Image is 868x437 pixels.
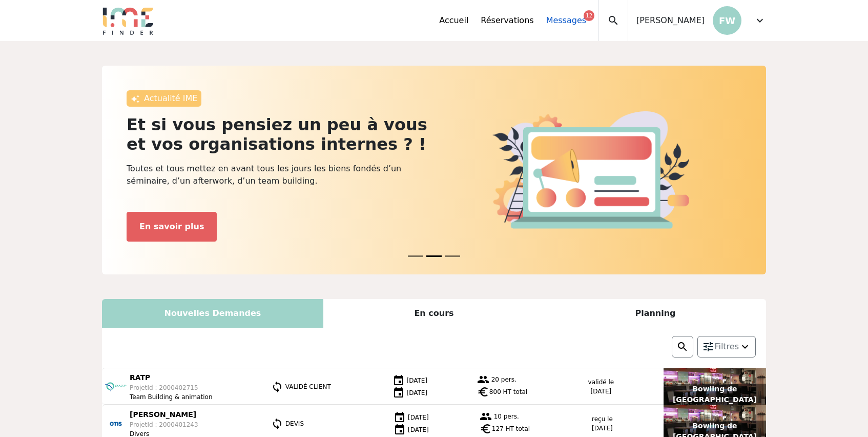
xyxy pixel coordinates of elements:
div: 12 [584,10,594,21]
a: Réservations [481,14,533,27]
img: search.png [676,341,689,353]
img: 101436_1.jpg [104,375,128,399]
p: RATP [130,372,213,383]
img: statut.png [271,381,283,393]
img: awesome.png [131,94,140,104]
div: Nouvelles Demandes [102,299,323,328]
img: group.png [480,410,492,423]
span: Filtres [714,341,739,353]
img: setting.png [702,341,714,353]
img: date.png [392,374,405,387]
div: Actualité IME [127,90,201,107]
div: Planning [545,299,766,328]
h2: Et si vous pensiez un peu à vous et vos organisations internes ? ! [127,115,428,154]
p: FW [713,6,741,35]
img: actu.png [492,111,689,228]
a: RATP ProjetId : 2000402715 Team Building & animation VALIDÉ CLIENT [DATE] [DATE] 20 pers. euro 80... [102,368,766,405]
span: [DATE] [407,389,428,396]
button: En savoir plus [127,212,217,242]
span: euro [477,386,489,398]
span: [PERSON_NAME] [636,14,705,27]
span: [DATE] [408,426,429,433]
img: statut.png [271,418,283,430]
img: group.png [477,373,489,386]
button: News 0 [408,250,423,262]
p: ProjetId : 2000401243 [130,420,198,429]
img: date.png [394,424,406,436]
span: 20 pers. [491,375,516,383]
p: reçu le [DATE] [592,414,613,433]
img: date.png [394,411,406,424]
button: News 2 [445,250,460,262]
span: 800 HT total [489,387,527,396]
img: Logo.png [102,6,154,35]
span: [DATE] [407,377,428,384]
p: ProjetId : 2000402715 [130,383,213,392]
img: date.png [392,387,405,399]
span: 10 pers. [494,412,519,420]
button: News 1 [426,250,442,262]
img: arrow_down.png [739,341,751,353]
img: 100146_1.png [104,412,128,435]
div: En cours [323,299,545,328]
span: 127 HT total [492,424,530,433]
span: VALIDÉ CLIENT [285,383,331,390]
p: [PERSON_NAME] [130,409,198,420]
span: DEVIS [285,420,304,427]
span: expand_more [754,14,766,27]
span: search [607,14,619,27]
span: euro [480,423,492,435]
p: Bowling de [GEOGRAPHIC_DATA] [664,384,766,405]
a: Messages12 [546,14,586,27]
p: Toutes et tous mettez en avant tous les jours les biens fondés d’un séminaire, d’un afterwork, d’... [127,163,428,187]
a: Accueil [439,14,468,27]
p: Team Building & animation [130,392,213,402]
p: validé le [DATE] [588,378,614,396]
span: [DATE] [408,414,429,421]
